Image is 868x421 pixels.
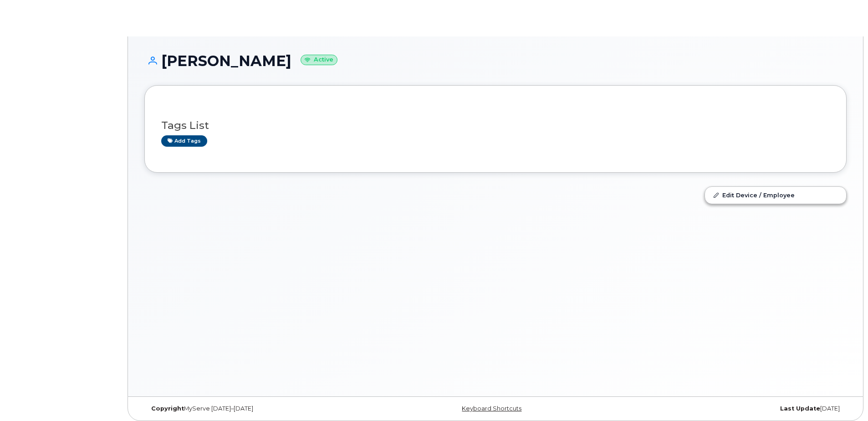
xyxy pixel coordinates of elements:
h1: [PERSON_NAME] [144,53,847,69]
a: Add tags [161,135,207,147]
div: [DATE] [613,405,847,412]
small: Active [301,55,337,65]
strong: Copyright [151,405,184,412]
div: MyServe [DATE]–[DATE] [144,405,378,412]
a: Keyboard Shortcuts [462,405,521,412]
a: Edit Device / Employee [705,187,846,203]
h3: Tags List [161,120,830,131]
strong: Last Update [780,405,820,412]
